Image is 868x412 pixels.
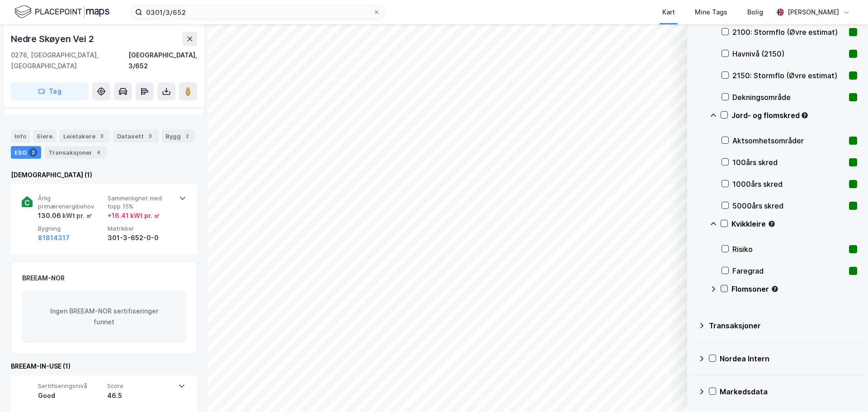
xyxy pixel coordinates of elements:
div: Datasett [113,130,158,142]
div: Tooltip anchor [771,285,779,293]
div: Kvikkleire [731,218,857,229]
div: Kontrollprogram for chat [823,369,868,412]
button: Tag [11,82,89,100]
div: 2150: Stormflo (Øvre estimat) [732,70,845,81]
div: 0276, [GEOGRAPHIC_DATA], [GEOGRAPHIC_DATA] [11,50,128,71]
div: Flomsoner [731,284,857,294]
div: Mine Tags [695,7,727,18]
div: Leietakere [60,130,110,142]
span: Bygning [38,225,104,232]
div: Havnivå (2150) [732,48,845,59]
div: 5000års skred [732,200,845,211]
div: 301-3-652-0-0 [108,232,174,243]
div: 3 [97,132,106,141]
div: Bolig [747,7,763,18]
div: Bygg [162,130,195,142]
div: Transaksjoner [45,146,107,159]
input: Søk på adresse, matrikkel, gårdeiere, leietakere eller personer [142,5,373,19]
span: Sammenlignet med topp 15% [108,194,174,210]
div: [GEOGRAPHIC_DATA], 3/652 [128,50,197,71]
div: Info [11,130,30,142]
span: Matrikkel [108,225,174,232]
div: Tooltip anchor [768,220,776,228]
div: [PERSON_NAME] [788,7,839,18]
div: Tooltip anchor [801,111,809,119]
div: kWt pr. ㎡ [61,210,92,221]
div: Dekningsområde [732,92,845,103]
span: Årlig primærenergibehov [38,194,104,210]
div: Ingen BREEAM-NOR sertifiseringer funnet [22,291,186,342]
div: Eiere [33,130,56,142]
div: BREEAM-NOR [22,273,65,284]
div: 3 [146,132,155,141]
div: 1000års skred [732,179,845,189]
div: BREEAM-IN-USE (1) [11,361,197,372]
img: logo.f888ab2527a4732fd821a326f86c7f29.svg [14,4,109,20]
div: Nedre Skøyen Vei 2 [11,32,95,46]
div: Aktsomhetsområder [732,135,845,146]
div: Markedsdata [720,386,857,397]
div: Nordea Intern [720,353,857,364]
div: 100års skred [732,157,845,168]
div: Transaksjoner [709,320,857,331]
div: Good [38,390,104,401]
div: Faregrad [732,265,845,276]
div: 2 [28,148,38,157]
span: Score [107,382,173,390]
div: [DEMOGRAPHIC_DATA] (1) [11,170,197,180]
div: 46.5 [107,390,173,401]
iframe: Chat Widget [823,369,868,412]
div: 2 [183,132,192,141]
button: 81814317 [38,232,70,243]
div: 4 [94,148,103,157]
div: 130.06 [38,210,92,221]
div: 2100: Stormflo (Øvre estimat) [732,27,845,38]
div: Kart [662,7,675,18]
div: + 16.41 kWt pr. ㎡ [108,210,160,221]
div: Risiko [732,244,845,255]
div: Jord- og flomskred [731,110,857,121]
span: Sertifiseringsnivå [38,382,104,390]
div: ESG [11,146,41,159]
